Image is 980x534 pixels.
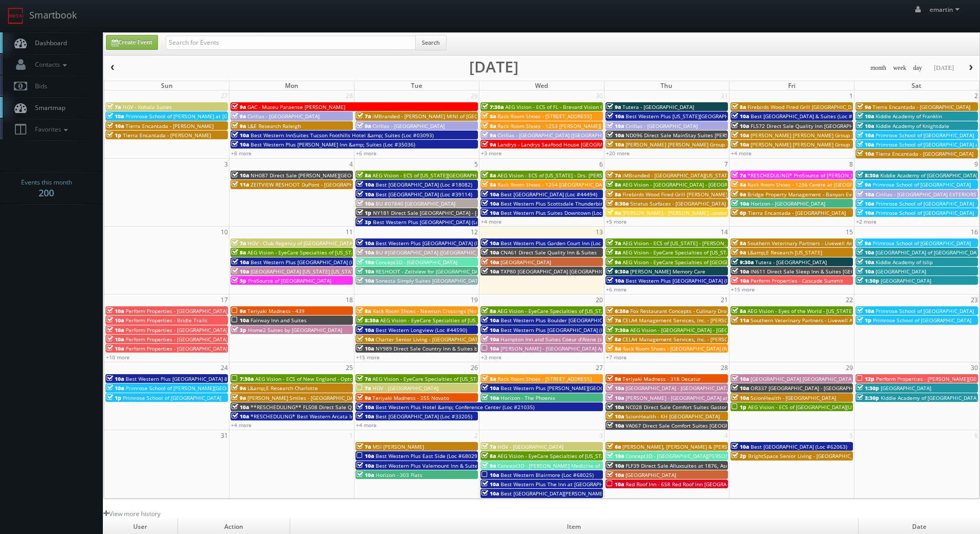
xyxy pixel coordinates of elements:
[126,317,207,324] span: Perform Properties - Bridle Trails
[231,375,254,382] span: 7:30a
[501,394,555,401] span: Horizon - The Phoenix
[372,375,557,382] span: AEG Vision - EyeCare Specialties of [US_STATE] – [PERSON_NAME] Eye Care
[501,191,597,198] span: Best [GEOGRAPHIC_DATA] (Loc #44494)
[607,394,624,401] span: 10a
[482,375,496,382] span: 8a
[747,307,904,315] span: AEG Vision - Eyes of the World - [US_STATE][GEOGRAPHIC_DATA]
[30,82,47,90] span: Bids
[607,345,621,352] span: 8a
[876,209,974,216] span: Primrose School of [GEOGRAPHIC_DATA]
[248,326,342,334] span: Home2 Suites by [GEOGRAPHIC_DATA]
[747,240,943,247] span: Southern Veterinary Partners - Livewell Animal Urgent Care of [PERSON_NAME]
[357,259,374,266] span: 10a
[357,191,374,198] span: 10a
[857,384,879,392] span: 1:30p
[231,259,249,266] span: 10a
[747,191,865,198] span: Bridge Property Management - Banyan Everton
[376,277,483,284] span: Sonesta Simply Suites [GEOGRAPHIC_DATA]
[372,122,444,130] span: Cirillas - [GEOGRAPHIC_DATA]
[622,259,825,266] span: AEG Vision - EyeCare Specialties of [GEOGRAPHIC_DATA] - Medfield Eye Associates
[231,249,246,256] span: 8a
[501,268,620,275] span: TXP80 [GEOGRAPHIC_DATA] [GEOGRAPHIC_DATA]
[231,240,246,247] span: 7a
[732,141,749,148] span: 10a
[732,384,749,392] span: 10a
[497,122,650,130] span: Rack Room Shoes - 1253 [PERSON_NAME][GEOGRAPHIC_DATA]
[872,240,971,247] span: Primrose School of [GEOGRAPHIC_DATA]
[751,375,853,382] span: [GEOGRAPHIC_DATA] [GEOGRAPHIC_DATA]
[930,5,963,14] span: emartin
[415,35,447,50] button: Search
[247,384,318,392] span: L&amp;E Research Charlotte
[482,181,496,188] span: 8a
[622,249,823,256] span: AEG Vision - EyeCare Specialties of [US_STATE] – [PERSON_NAME] Family EyeCare
[732,259,754,266] span: 9:30a
[607,307,629,315] span: 6:30a
[881,384,931,392] span: [GEOGRAPHIC_DATA]
[732,191,746,198] span: 9a
[622,191,727,198] span: Firebirds Wood Fired Grill [PERSON_NAME]
[357,268,374,275] span: 10a
[607,141,624,148] span: 10a
[630,200,757,207] span: Stratus Surfaces - [GEOGRAPHIC_DATA] Slab Gallery
[857,394,879,401] span: 3:30p
[857,259,874,266] span: 10a
[231,141,249,148] span: 10a
[357,122,371,130] span: 9a
[357,345,374,352] span: 10a
[356,354,380,361] a: +15 more
[872,181,971,188] span: Primrose School of [GEOGRAPHIC_DATA]
[732,103,746,111] span: 8a
[372,394,449,401] span: Teriyaki Madness - 355 Novato
[122,103,172,111] span: HGV - Kohala Suites
[732,181,746,188] span: 8a
[376,200,455,207] span: BU #07840 [GEOGRAPHIC_DATA]
[497,132,625,139] span: Cirillas - [GEOGRAPHIC_DATA] ([GEOGRAPHIC_DATA])
[630,268,705,275] span: [PERSON_NAME] Memory Care
[106,307,124,315] span: 10a
[376,249,493,256] span: BU #[GEOGRAPHIC_DATA] ([GEOGRAPHIC_DATA])
[732,209,746,216] span: 6p
[30,60,69,69] span: Contacts
[876,268,926,275] span: [GEOGRAPHIC_DATA]
[376,191,472,198] span: Best [GEOGRAPHIC_DATA] (Loc #39114)
[606,218,627,225] a: +5 more
[732,172,746,179] span: 7a
[751,113,869,120] span: Best [GEOGRAPHIC_DATA] & Suites (Loc #37117)
[876,307,974,315] span: Primrose School of [GEOGRAPHIC_DATA]
[106,103,121,111] span: 7a
[482,132,496,139] span: 9a
[126,307,227,315] span: Perform Properties - [GEOGRAPHIC_DATA]
[482,200,499,207] span: 10a
[751,141,956,148] span: [PERSON_NAME] [PERSON_NAME] Group - [GEOGRAPHIC_DATA] - [STREET_ADDRESS]
[732,249,746,256] span: 9a
[251,268,359,275] span: [GEOGRAPHIC_DATA] [US_STATE] [US_STATE]
[622,345,746,352] span: Rack Room Shoes - [GEOGRAPHIC_DATA] (No Rush)
[857,132,874,139] span: 10a
[376,336,483,343] span: Charter Senior Living - [GEOGRAPHIC_DATA]
[106,354,130,361] a: +10 more
[751,132,956,139] span: [PERSON_NAME] [PERSON_NAME] Group - [GEOGRAPHIC_DATA] - [STREET_ADDRESS]
[357,113,371,120] span: 7a
[126,113,273,120] span: Primrose School of [PERSON_NAME] at [GEOGRAPHIC_DATA]
[857,249,874,256] span: 10a
[626,113,835,120] span: Best Western Plus [US_STATE][GEOGRAPHIC_DATA] [GEOGRAPHIC_DATA] (Loc #37096)
[357,240,374,247] span: 10a
[732,132,749,139] span: 10a
[482,141,496,148] span: 9a
[8,8,24,24] img: smartbook-logo.png
[747,249,822,256] span: L&amp;E Research [US_STATE]
[231,317,249,324] span: 10a
[626,384,731,392] span: [GEOGRAPHIC_DATA] - [GEOGRAPHIC_DATA]
[123,132,211,139] span: Tierra Encantada - [PERSON_NAME]
[251,141,415,148] span: Best Western Plus [PERSON_NAME] Inn &amp; Suites (Loc #35036)
[482,326,499,334] span: 10a
[497,181,610,188] span: Rack Room Shoes - 1254 [GEOGRAPHIC_DATA]
[231,307,246,315] span: 9a
[356,150,377,157] a: +6 more
[482,384,499,392] span: 10a
[357,307,371,315] span: 8a
[126,375,278,382] span: Best Western Plus [GEOGRAPHIC_DATA] & Suites (Loc #45093)
[607,103,621,111] span: 9a
[607,191,621,198] span: 8a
